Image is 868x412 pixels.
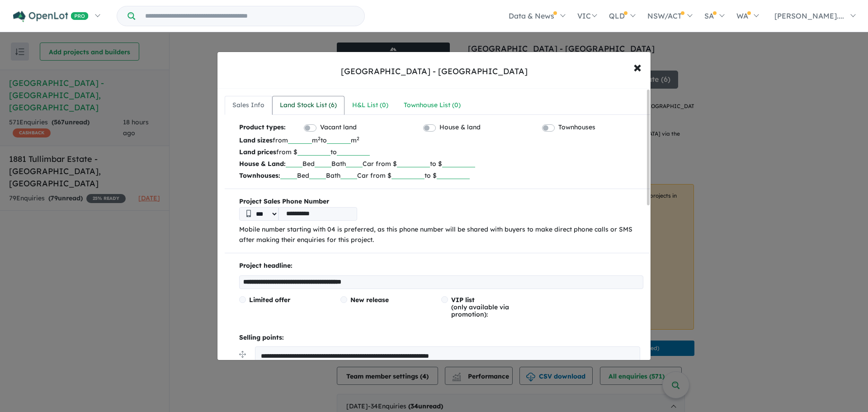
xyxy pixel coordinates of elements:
b: Product types: [239,122,286,134]
p: Mobile number starting with 04 is preferred, as this phone number will be shared with buyers to m... [239,224,643,246]
b: Townhouses: [239,171,280,180]
div: Sales Info [232,100,264,111]
p: Bed Bath Car from $ to $ [239,158,643,170]
img: drag.svg [239,351,246,358]
span: Limited offer [249,296,290,304]
div: H&L List ( 0 ) [352,100,388,111]
input: Try estate name, suburb, builder or developer [137,6,363,26]
span: New release [350,296,389,304]
label: House & land [439,122,481,133]
sup: 2 [318,135,321,142]
sup: 2 [357,135,359,142]
div: Townhouse List ( 0 ) [404,100,461,111]
div: [GEOGRAPHIC_DATA] - [GEOGRAPHIC_DATA] [341,66,528,77]
span: [PERSON_NAME].... [774,11,844,20]
b: Project Sales Phone Number [239,196,643,207]
p: Selling points: [239,332,643,343]
img: Openlot PRO Logo White [13,11,89,22]
p: Project headline: [239,260,643,271]
span: × [633,57,642,76]
b: Land prices [239,148,276,156]
label: Townhouses [558,122,595,133]
div: Land Stock List ( 6 ) [280,100,337,111]
img: Phone icon [246,210,251,217]
p: from m to m [239,134,643,146]
b: House & Land: [239,160,286,168]
label: Vacant land [320,122,357,133]
p: from $ to [239,146,643,158]
b: Land sizes [239,136,273,144]
span: (only available via promotion): [451,296,509,318]
p: Bed Bath Car from $ to $ [239,170,643,181]
span: VIP list [451,296,475,304]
